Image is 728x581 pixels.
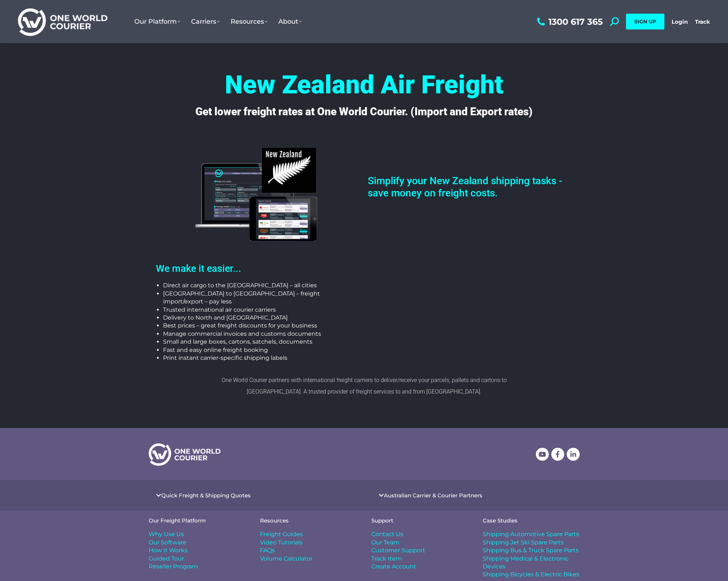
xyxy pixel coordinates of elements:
a: About [273,10,307,33]
a: Resources [225,10,273,33]
h2: We make it easier... [156,263,361,274]
span: About [278,18,302,25]
h4: Resources [260,518,357,523]
span: Why Use Us [149,530,184,538]
a: Shipping Jet Ski Spare Parts [483,539,580,547]
span: Track Item [371,555,402,563]
span: How It Works [149,547,187,554]
a: Contact Us [371,530,468,538]
span: Resources [231,18,268,25]
h4: Support [371,518,468,523]
li: Print instant carrier-specific shipping labels [163,354,361,362]
span: Our Platform [134,18,180,25]
span: FAQs [260,547,275,554]
span: SIGN UP [634,18,656,25]
span: Reseller Program [149,563,198,571]
a: Carriers [186,10,225,33]
a: Login [672,18,688,25]
span: Guided Tour [149,555,184,563]
h4: Case Studies [483,518,580,523]
h4: New Zealand Air Freight [149,72,580,97]
span: Volume Calculator [260,555,312,563]
a: Reseller Program [149,563,246,571]
a: Freight Guides [260,530,357,538]
a: Volume Calculator [260,555,357,563]
li: Fast and easy online freight booking [163,346,361,354]
span: Video Tutorials [260,539,302,547]
a: Australian Carrier & Courier Partners [384,493,482,498]
li: Direct air cargo to the [GEOGRAPHIC_DATA] – all cities [163,282,361,289]
span: Shipping Bus & Truck Spare Parts [483,547,579,554]
a: How It Works [149,547,246,554]
h4: Our Freight Platform [149,518,246,523]
li: [GEOGRAPHIC_DATA] to [GEOGRAPHIC_DATA] – freight import/export – pay less [163,290,361,306]
span: Customer Support [371,547,425,554]
a: Shipping Bicycles & Electric Bikes [483,571,580,578]
a: Shipping Bus & Truck Spare Parts [483,547,580,554]
li: Small and large boxes, cartons, satchels, documents [163,338,361,346]
span: Our Team [371,539,399,547]
a: Track Item [371,555,468,563]
span: Freight Guides [260,530,303,538]
a: Our Team [371,539,468,547]
span: Contact Us [371,530,403,538]
span: Carriers [191,18,220,25]
span: Our Software [149,539,186,547]
a: 1300 617 365 [535,17,603,26]
h4: Get lower freight rates at One World Courier. (Import and Export rates) [152,105,576,118]
a: Track [695,18,710,25]
a: Our Software [149,539,246,547]
a: Shipping Medical & Electronic Devices [483,555,580,571]
span: Shipping Automotive Spare Parts [483,530,579,538]
li: Trusted international air courier carriers [163,306,361,314]
a: Quick Freight & Shipping Quotes [161,493,251,498]
a: Shipping Automotive Spare Parts [483,530,580,538]
a: Create Account [371,563,468,571]
a: Guided Tour [149,555,246,563]
img: One World Courier [18,7,107,36]
a: Our Platform [129,10,186,33]
img: nz-flag-owc-back-end-computer [195,130,321,255]
span: Shipping Jet Ski Spare Parts [483,539,564,547]
a: FAQs [260,547,357,554]
a: Why Use Us [149,530,246,538]
li: Best prices – great freight discounts for your business [163,322,361,330]
h2: Simplify your New Zealand shipping tasks - save money on freight costs. [368,175,572,199]
a: Customer Support [371,547,468,554]
a: Video Tutorials [260,539,357,547]
li: Manage commercial invoices and customs documents [163,330,361,338]
p: One World Courier partners with international freight carriers to deliver/receive your parcels, p... [213,375,515,398]
a: SIGN UP [626,14,664,29]
span: Create Account [371,563,416,571]
li: Delivery to North and [GEOGRAPHIC_DATA] [163,314,361,322]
